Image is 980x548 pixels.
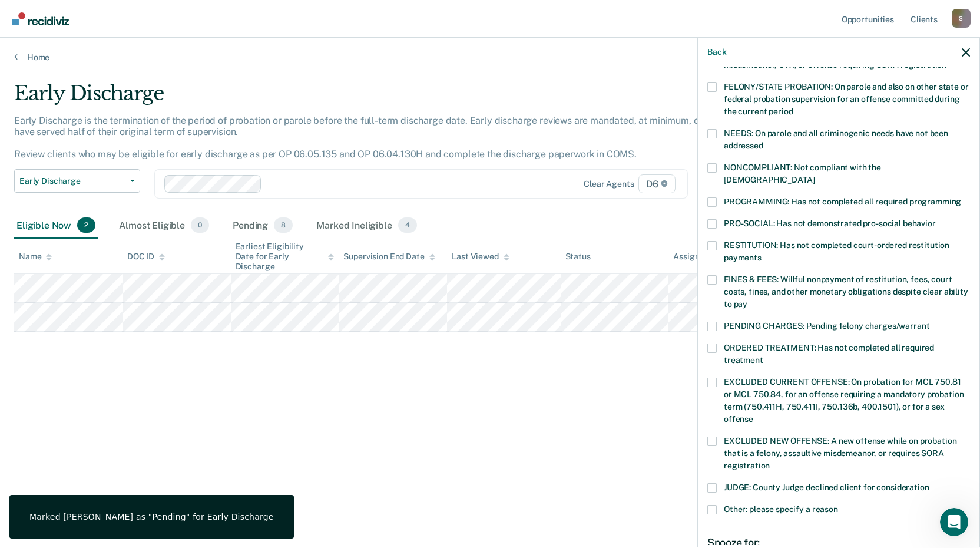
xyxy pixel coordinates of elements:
span: RESTITUTION: Has not completed court-ordered restitution payments [724,240,949,262]
div: Last Viewed [452,252,509,262]
img: Recidiviz [12,12,69,25]
span: 0 [191,217,209,233]
span: PRO-SOCIAL: Has not demonstrated pro-social behavior [724,219,936,228]
span: FINES & FEES: Willful nonpayment of restitution, fees, court costs, fines, and other monetary obl... [724,275,968,309]
button: Back [707,47,726,57]
iframe: Intercom live chat [940,508,968,536]
div: Status [565,252,591,262]
div: Pending [230,213,295,239]
div: Clear agents [584,179,634,189]
div: Earliest Eligibility Date for Early Discharge [236,242,335,271]
div: Eligible Now [14,213,98,239]
span: PENDING CHARGES: Pending felony charges/warrant [724,321,929,331]
span: PROGRAMMING: Has not completed all required programming [724,197,961,206]
div: Assigned to [673,252,729,262]
a: Home [14,52,966,62]
span: FELONY/STATE PROBATION: On parole and also on other state or federal probation supervision for an... [724,82,969,116]
div: Supervision End Date [343,252,435,262]
span: Other: please specify a reason [724,504,838,514]
div: S [952,9,971,28]
div: Marked [PERSON_NAME] as "Pending" for Early Discharge [29,511,274,522]
div: Early Discharge [14,81,749,115]
div: Almost Eligible [117,213,211,239]
span: 8 [274,217,293,233]
span: 4 [398,217,417,233]
p: Early Discharge is the termination of the period of probation or parole before the full-term disc... [14,115,746,160]
div: DOC ID [127,252,165,262]
span: D6 [638,174,676,193]
span: EXCLUDED NEW OFFENSE: A new offense while on probation that is a felony, assaultive misdemeanor, ... [724,436,956,470]
div: Marked Ineligible [314,213,419,239]
span: EXCLUDED CURRENT OFFENSE: On probation for MCL 750.81 or MCL 750.84, for an offense requiring a m... [724,377,964,424]
span: JUDGE: County Judge declined client for consideration [724,483,929,492]
button: Profile dropdown button [952,9,971,28]
div: Name [19,252,52,262]
span: NEEDS: On parole and all criminogenic needs have not been addressed [724,128,948,150]
span: NONCOMPLIANT: Not compliant with the [DEMOGRAPHIC_DATA] [724,163,881,184]
span: Early Discharge [19,176,125,186]
span: ORDERED TREATMENT: Has not completed all required treatment [724,343,934,365]
span: 2 [77,217,95,233]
